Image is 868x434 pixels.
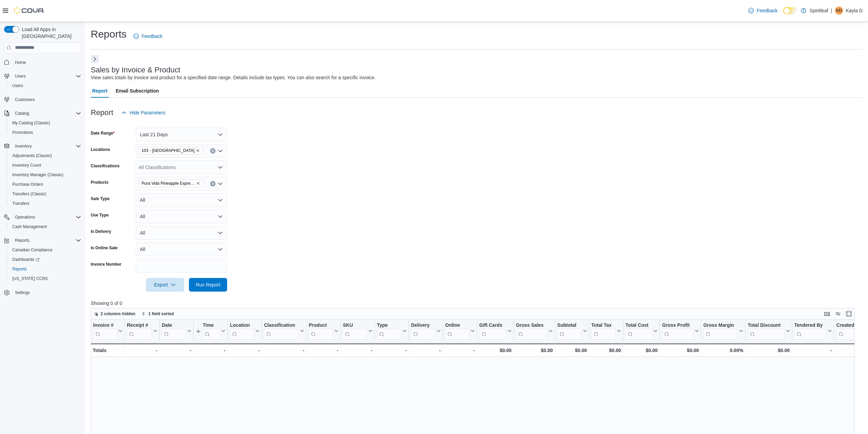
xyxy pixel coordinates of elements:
[91,27,127,41] h1: Reports
[10,275,81,283] span: Washington CCRS
[756,7,777,14] span: Feedback
[230,322,254,328] div: Location
[309,322,338,339] button: Product
[703,322,738,339] div: Gross Margin
[662,322,693,328] div: Gross Profit
[7,170,84,180] button: Inventory Manager (Classic)
[136,242,227,256] button: All
[12,172,63,178] span: Inventory Manager (Classic)
[136,128,227,141] button: Last 21 Days
[445,346,475,354] div: -
[12,83,23,88] span: Users
[1,236,84,245] button: Reports
[10,128,36,137] a: Promotions
[626,322,658,339] button: Total Cost
[218,148,223,154] button: Open list of options
[116,84,159,98] span: Email Subscription
[138,147,203,154] span: 103 - Maple Ridge
[210,181,216,186] button: Clear input
[203,322,220,339] div: Time
[810,6,828,15] p: Spiritleaf
[662,322,699,339] button: Gross Profit
[10,171,81,179] span: Inventory Manager (Classic)
[794,346,832,354] div: -
[15,111,29,116] span: Catalog
[10,190,81,198] span: Transfers (Classic)
[119,106,168,120] button: Hide Parameters
[142,180,195,187] span: Pura Vida Pineapple Express Live Resin Jumbo Jar - 1.2g
[15,238,29,243] span: Reports
[10,171,66,179] a: Inventory Manager (Classic)
[411,322,441,339] button: Delivery
[10,199,81,208] span: Transfers
[264,346,304,354] div: -
[196,149,200,153] button: Remove 103 - Maple Ridge from selection in this group
[12,72,81,80] span: Users
[703,322,738,328] div: Gross Margin
[92,84,107,98] span: Report
[148,311,174,317] span: 1 field sorted
[264,322,299,328] div: Classification
[835,6,843,15] div: Kayla D
[131,29,165,43] a: Feedback
[343,322,367,339] div: SKU URL
[218,181,223,186] button: Open list of options
[626,322,652,339] div: Total Cost
[662,346,699,354] div: $0.00
[1,57,84,67] button: Home
[10,82,26,90] a: Users
[93,322,122,339] button: Invoice #
[189,278,227,292] button: Run Report
[10,180,81,188] span: Purchase Orders
[15,73,26,79] span: Users
[91,130,115,136] label: Date Range
[445,322,469,339] div: Online
[845,310,853,318] button: Enter fullscreen
[12,236,32,244] button: Reports
[91,229,111,234] label: Is Delivery
[10,265,81,273] span: Reports
[15,60,26,65] span: Home
[309,322,333,339] div: Product
[12,58,29,67] a: Home
[203,322,220,328] div: Time
[12,236,81,244] span: Reports
[91,74,376,81] div: View sales totals by invoice and product for a specified date range. Details include tax types. Y...
[7,222,84,232] button: Cash Management
[12,201,29,206] span: Transfers
[12,276,48,281] span: [US_STATE] CCRS
[15,97,35,102] span: Customers
[7,189,84,199] button: Transfers (Classic)
[196,181,200,185] button: Remove Pura Vida Pineapple Express Live Resin Jumbo Jar - 1.2g from selection in this group
[7,81,84,90] button: Users
[4,55,81,316] nav: Complex example
[591,322,616,328] div: Total Tax
[343,322,367,328] div: SKU
[12,213,38,221] button: Operations
[748,322,784,339] div: Total Discount
[10,199,32,208] a: Transfers
[516,322,553,339] button: Gross Sales
[377,322,401,339] div: Type
[93,322,117,328] div: Invoice #
[12,58,81,67] span: Home
[12,288,81,297] span: Settings
[136,193,227,207] button: All
[377,346,407,354] div: -
[7,180,84,189] button: Purchase Orders
[15,214,35,220] span: Operations
[10,246,55,254] a: Canadian Compliance
[10,119,53,127] a: My Catalog (Classic)
[12,247,53,253] span: Canadian Compliance
[748,322,790,339] button: Total Discount
[823,310,831,318] button: Keyboard shortcuts
[10,255,42,264] a: Dashboards
[591,322,616,339] div: Total Tax
[309,322,333,328] div: Product
[142,147,194,154] span: 103 - [GEOGRAPHIC_DATA]
[91,147,110,152] label: Locations
[91,262,121,267] label: Invoice Number
[1,71,84,81] button: Users
[91,310,138,318] button: 2 columns hidden
[10,128,81,137] span: Promotions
